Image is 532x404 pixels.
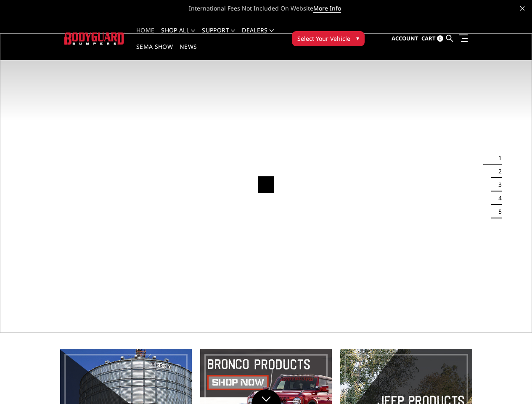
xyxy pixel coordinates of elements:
[242,27,274,44] a: Dealers
[202,27,235,44] a: Support
[292,31,365,46] button: Select Your Vehicle
[493,151,502,165] button: 1 of 5
[180,44,197,60] a: News
[64,32,124,44] img: BODYGUARD BUMPERS
[421,27,443,50] a: Cart 0
[313,4,341,13] a: More Info
[493,205,502,218] button: 5 of 5
[493,178,502,191] button: 3 of 5
[392,27,418,50] a: Account
[161,27,195,44] a: shop all
[392,35,418,42] span: Account
[136,44,173,60] a: SEMA Show
[297,34,350,43] span: Select Your Vehicle
[136,27,154,44] a: Home
[421,35,436,42] span: Cart
[437,35,443,42] span: 0
[356,34,359,43] span: ▾
[493,191,502,205] button: 4 of 5
[493,165,502,178] button: 2 of 5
